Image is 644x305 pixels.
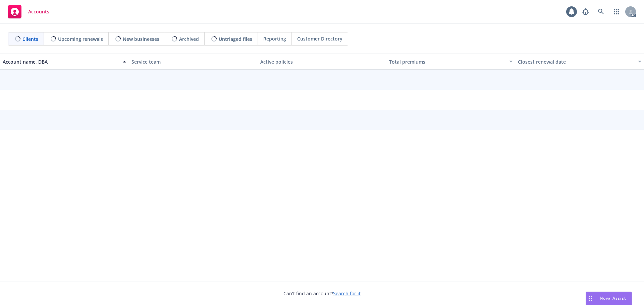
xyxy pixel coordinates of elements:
span: Nova Assist [600,295,626,301]
span: Accounts [28,9,49,14]
span: Upcoming renewals [58,35,103,43]
span: New businesses [123,35,159,43]
div: Account name, DBA [3,58,119,65]
span: Reporting [263,35,286,42]
a: Accounts [5,2,52,21]
button: Service team [129,54,258,70]
span: Clients [22,35,38,43]
button: Total premiums [386,54,515,70]
a: Report a Bug [579,5,592,18]
button: Closest renewal date [515,54,644,70]
div: Drag to move [586,292,594,305]
button: Active policies [258,54,386,70]
button: Nova Assist [586,292,632,305]
a: Search for it [333,290,361,297]
div: Closest renewal date [518,58,634,65]
span: Customer Directory [297,35,342,42]
span: Archived [179,35,199,43]
div: Service team [131,58,255,65]
span: Can't find an account? [283,290,361,297]
div: Active policies [260,58,384,65]
a: Search [594,5,608,18]
div: Total premiums [389,58,505,65]
a: Switch app [610,5,623,18]
span: Untriaged files [219,35,252,43]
